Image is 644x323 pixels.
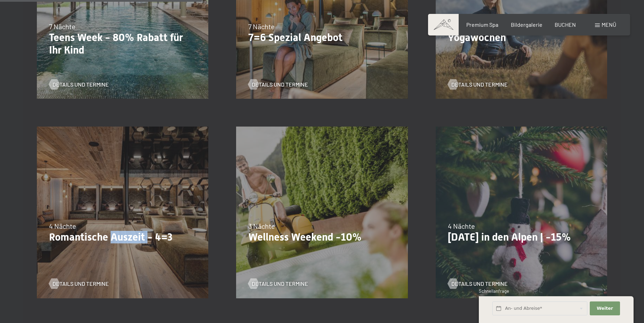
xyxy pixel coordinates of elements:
[248,81,308,88] a: Details und Termine
[53,280,109,288] span: Details und Termine
[602,21,616,28] span: Menü
[49,222,76,230] span: 4 Nächte
[448,81,508,88] a: Details und Termine
[597,305,613,312] span: Weiter
[252,280,308,288] span: Details und Termine
[448,31,595,44] p: Yogawochen
[248,222,275,230] span: 3 Nächte
[248,231,395,243] p: Wellness Weekend -10%
[448,280,508,288] a: Details und Termine
[466,21,498,28] a: Premium Spa
[49,31,196,56] p: Teens Week - 80% Rabatt für Ihr Kind
[53,81,109,88] span: Details und Termine
[248,280,308,288] a: Details und Termine
[451,81,508,88] span: Details und Termine
[252,81,308,88] span: Details und Termine
[49,280,109,288] a: Details und Termine
[49,81,109,88] a: Details und Termine
[49,231,196,243] p: Romantische Auszeit - 4=3
[248,22,275,31] span: 7 Nächte
[448,222,475,230] span: 4 Nächte
[590,301,620,316] button: Weiter
[555,21,576,28] a: BUCHEN
[49,22,75,31] span: 7 Nächte
[511,21,542,28] a: Bildergalerie
[479,288,509,294] span: Schnellanfrage
[248,31,395,44] p: 7=6 Spezial Angebot
[451,280,508,288] span: Details und Termine
[448,231,595,243] p: [DATE] in den Alpen | -15%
